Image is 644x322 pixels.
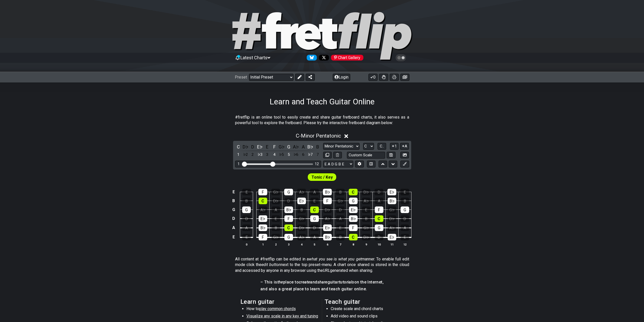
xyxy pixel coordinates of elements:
[310,198,319,204] div: E
[336,206,345,213] div: D
[363,143,374,150] select: Tonic/Root
[329,55,363,61] a: #fretflip at Pinterest
[349,215,358,222] div: B♭
[272,198,280,204] div: D♭
[314,143,321,150] div: toggle pitch class
[362,206,370,213] div: E
[297,198,306,204] div: E♭
[238,162,240,166] div: 1
[293,151,299,158] div: toggle scale degree
[398,55,404,60] span: Toggle light / dark theme
[297,234,306,240] div: A♭
[231,196,237,205] td: B
[258,189,267,195] div: F
[375,234,383,240] div: D
[323,143,360,150] select: Scale
[284,206,293,213] div: B♭
[257,143,263,150] div: toggle pitch class
[271,151,278,158] div: toggle scale degree
[323,161,353,167] select: Tuning
[242,198,251,204] div: B
[296,133,341,139] span: C - Minor Pentatonic
[331,306,403,313] li: Create scale and chord charts
[231,223,237,233] td: A
[242,234,251,240] div: E
[310,224,319,231] div: D
[272,206,280,213] div: A
[260,279,384,285] h4: – This is place to and guitar on the Internet,
[310,234,319,240] div: A
[242,206,251,213] div: G
[375,198,383,204] div: A
[339,280,354,285] em: tutorials
[314,151,321,158] div: toggle scale degree
[349,234,358,240] div: C
[400,74,409,81] button: Create image
[336,234,345,240] div: B
[336,224,345,231] div: E
[272,215,280,222] div: E
[400,161,409,167] button: First click edit preset to enable marker editing
[401,198,409,204] div: B
[378,143,386,150] button: C..
[250,151,256,158] div: toggle scale degree
[259,198,267,204] div: C
[278,151,285,158] div: toggle scale degree
[367,161,376,167] button: Toggle horizontal chord view
[388,224,396,231] div: A♭
[333,152,342,159] button: Delete
[310,206,319,213] div: C
[349,198,358,204] div: G
[331,55,363,61] div: Chart Gallery
[375,215,383,222] div: C
[323,198,332,204] div: F
[323,268,330,273] em: URL
[323,206,332,213] div: D♭
[388,206,396,213] div: G♭
[355,161,364,167] button: Edit Tuning
[240,55,267,60] span: Latest Charts
[235,256,409,273] p: All content at #fretflip can be edited in a manner. To enable full edit mode click the next to th...
[269,242,282,247] th: 2
[323,152,332,159] button: Copy
[231,188,237,197] td: E
[401,234,409,240] div: E
[295,242,308,247] th: 4
[368,74,378,81] button: 0
[235,161,321,167] div: Visible fret range
[231,214,237,223] td: D
[293,143,299,150] div: toggle pitch class
[387,152,395,159] button: Store user defined scale
[400,143,409,150] button: A
[380,144,384,148] span: C..
[400,189,409,195] div: E
[385,242,398,247] th: 11
[334,242,347,247] th: 7
[401,206,409,213] div: G
[308,242,321,247] th: 5
[362,215,370,222] div: B
[317,280,327,285] em: share
[360,242,372,247] th: 9
[323,234,332,240] div: B♭
[336,198,345,204] div: G♭
[323,215,332,222] div: A♭
[260,286,384,292] h4: and also a great place to learn and teach guitar online.
[306,74,315,81] button: Share Preset
[246,314,318,318] span: Visualize any scale in any key and tuning
[400,152,409,159] button: Create Image
[242,215,251,222] div: D
[235,75,247,80] span: Preset
[282,242,295,247] th: 3
[246,306,319,313] li: How to
[336,189,345,195] div: B
[349,206,358,213] div: E♭
[333,74,350,81] button: Login
[372,242,385,247] th: 10
[390,74,399,81] button: Print
[271,143,278,150] div: toggle pitch class
[277,280,283,285] em: the
[242,224,251,231] div: A
[331,313,403,320] li: Add video and sound clips
[300,143,306,150] div: toggle pitch class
